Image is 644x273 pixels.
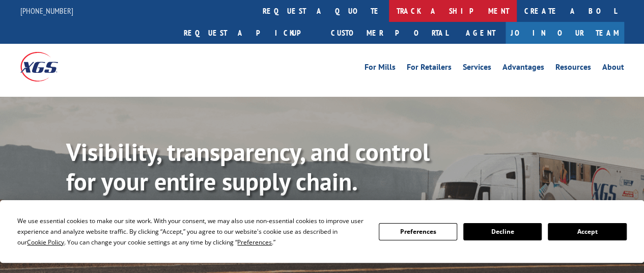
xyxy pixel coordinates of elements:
a: Request a pickup [176,22,323,44]
a: Advantages [502,63,544,74]
a: For Retailers [407,63,452,74]
b: Visibility, transparency, and control for your entire supply chain. [66,136,430,197]
a: Services [463,63,491,74]
span: Preferences [237,238,272,247]
a: Resources [555,63,591,74]
div: We use essential cookies to make our site work. With your consent, we may also use non-essential ... [17,215,366,248]
button: Decline [463,223,542,240]
button: Preferences [379,223,457,240]
a: Agent [456,22,506,44]
a: For Mills [365,63,396,74]
a: [PHONE_NUMBER] [20,6,73,16]
button: Accept [548,223,626,240]
a: About [602,63,624,74]
a: Join Our Team [506,22,624,44]
a: Customer Portal [323,22,456,44]
span: Cookie Policy [27,238,64,247]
